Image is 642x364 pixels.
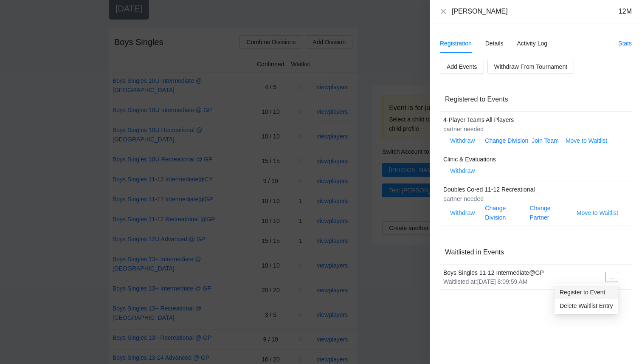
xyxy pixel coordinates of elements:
div: Registration [440,39,472,48]
span: Move to Waitlist [577,208,618,217]
div: 12M [619,7,632,16]
span: ellipsis [609,275,615,281]
div: Details [485,39,504,48]
a: Change Division [485,205,506,221]
div: Doubles Co-ed 11-12 Recreational [443,185,622,194]
button: Move to Waitlist [562,135,611,146]
div: partner needed [443,124,622,134]
span: close [440,8,447,15]
a: Join Team [532,137,559,144]
div: partner needed [443,194,622,203]
div: Waitlisted in Events [445,240,627,264]
a: Stats [618,40,632,47]
div: 4-Player Teams All Players [443,115,622,124]
button: Withdraw [443,206,481,220]
div: [PERSON_NAME] [452,7,508,16]
span: Withdraw [450,166,475,175]
span: Delete Waitlist Entry [560,301,613,310]
div: Clinic & Evaluations [443,155,622,164]
div: Boys Singles 11-12 Intermediate@GP [443,268,599,277]
div: Activity Log [517,39,548,48]
span: Withdraw [450,136,475,145]
span: Add Events [447,62,477,71]
button: ellipsis [605,272,618,282]
div: Registered to Events [445,87,627,111]
span: Withdraw [450,208,475,217]
button: Withdraw From Tournament [487,60,574,73]
span: Move to Waitlist [566,136,607,145]
span: Register to Event [560,288,613,297]
button: Add Events [440,60,484,73]
button: Move to Waitlist [573,208,622,218]
button: Close [440,8,447,15]
div: Waitlisted at: [DATE] 8:09:59 AM [443,277,599,286]
button: Withdraw [443,164,481,178]
a: Change Partner [530,205,551,221]
button: Withdraw [443,134,481,147]
a: Change Division [485,137,528,144]
span: Withdraw From Tournament [494,62,567,71]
